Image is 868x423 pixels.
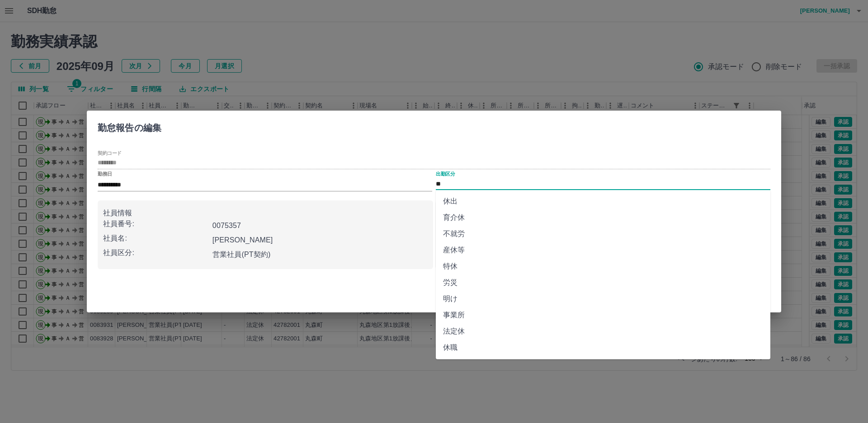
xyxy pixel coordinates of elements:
[436,242,770,258] li: 産休等
[436,193,770,209] li: 休出
[212,251,271,258] b: 営業社員(PT契約)
[436,226,770,242] li: 不就労
[87,111,172,141] h2: 勤怠報告の編集
[436,307,770,323] li: 事業所
[212,236,273,244] b: [PERSON_NAME]
[212,222,241,229] b: 0075357
[103,208,428,218] p: 社員情報
[436,291,770,307] li: 明け
[103,218,209,229] p: 社員番号:
[436,171,455,177] label: 出勤区分
[436,323,770,339] li: 法定休
[436,258,770,274] li: 特休
[98,171,112,177] label: 勤務日
[103,247,209,258] p: 社員区分:
[436,339,770,356] li: 休職
[98,149,122,156] label: 契約コード
[103,233,209,244] p: 社員名:
[436,209,770,226] li: 育介休
[436,274,770,291] li: 労災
